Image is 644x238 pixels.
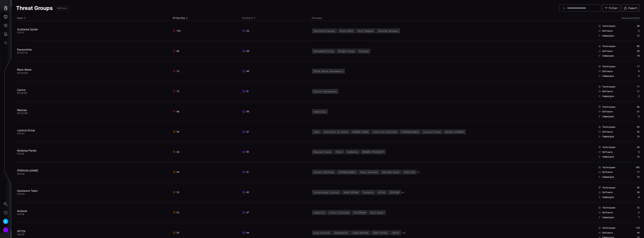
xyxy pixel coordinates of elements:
div: Emerald Sleet [382,171,399,173]
span: G0032 [17,132,25,135]
div: Toggle sort direction [17,16,171,20]
span: 33 [242,29,249,32]
button: A [0,217,11,226]
span: 40 [242,191,249,194]
span: 50 [242,150,249,153]
span: G0094 [17,172,25,175]
div: 49 [628,231,640,234]
div: BlackEnergy (Group) [314,191,339,194]
div: APT44 [378,191,385,194]
div: 13 [628,175,640,178]
div: Lazarus Group [423,131,441,133]
span: 56 [173,130,179,133]
span: Campaigns [602,135,614,138]
div: Knight Group [338,50,354,52]
div: IRON HEMLOCK [353,231,368,234]
div: 93 [628,186,640,189]
span: Techniques [602,226,615,229]
div: Velvet Chollima [314,171,334,173]
span: Software [602,151,613,154]
div: 5 [628,29,640,32]
div: Silent Chollima [329,211,349,214]
span: 48 [242,70,249,73]
span: Software [602,90,613,93]
span: Software [602,50,613,53]
div: 94 [628,125,640,128]
div: Onyx Sleet [370,211,384,214]
span: IRTG0290 [17,72,28,74]
a: APT29 [17,230,25,233]
span: 41 [242,171,249,174]
span: 73 [173,90,179,93]
span: Software [602,29,613,32]
div: Guardians of Peace [324,131,348,133]
span: Techniques [602,85,615,88]
div: Filter [609,6,618,10]
a: Black Basta [17,68,31,71]
a: Sandworm Team [17,189,38,192]
span: Techniques [602,25,615,28]
div: 5 [628,115,640,118]
span: Content [242,16,253,20]
span: 54 [173,171,179,174]
span: 100 [173,29,181,32]
div: NobleBaron [335,231,348,234]
div: 2 [628,95,640,98]
span: Techniques [602,166,615,169]
div: 28 [628,191,640,194]
div: 16 [628,155,640,158]
button: Filter [602,4,620,12]
div: Black Banshee [360,171,377,173]
div: Toggle sort direction [242,16,310,20]
span: Software [602,211,613,214]
div: APT29 [392,231,399,234]
button: +3 [417,171,420,174]
div: 110 [628,226,640,229]
span: IRTG0291 [17,92,28,94]
div: Scattered Spider [314,30,335,32]
div: IRIDIUM [390,191,399,194]
div: NICKEL ACADEMY [445,131,464,133]
div: 28 [628,50,640,53]
div: Cyclops [359,50,368,52]
button: Export [622,4,640,12]
span: 49 [242,110,249,113]
span: Priority [173,16,185,20]
span: 52 [173,191,179,194]
span: A [5,219,6,223]
a: RansomHub [17,48,32,51]
div: 103 [628,166,640,169]
a: Mustang Panda [17,149,36,152]
th: Aliases [311,15,518,21]
div: Mustang Panda [314,151,331,153]
span: Software [602,110,613,113]
span: G1015 [17,31,24,34]
span: 73 [173,70,179,73]
div: [PERSON_NAME] [402,131,419,133]
div: Cactus Ransomware [314,90,336,93]
button: +10 [401,231,405,234]
div: TA416 [336,151,342,153]
div: 21 [628,110,640,113]
div: Blue Kitsune [314,231,330,234]
span: Techniques [602,45,615,48]
button: +6 [401,191,404,194]
h1: Threat Groups [16,5,53,11]
div: 26 [628,130,640,133]
span: 49 [242,50,249,53]
span: 51 [242,90,249,93]
a: Lazarus Group [17,129,35,132]
span: Campaigns [602,75,614,78]
span: Campaigns [602,196,614,199]
span: Techniques [602,125,615,128]
div: 2 [628,211,640,214]
div: 10 [628,54,640,57]
span: Techniques [602,186,615,189]
span: 47 [242,211,249,214]
div: ZINC [314,131,319,133]
span: 44 [242,231,249,234]
div: 5 [628,151,640,154]
span: Campaigns [602,216,614,219]
span: 68 [173,110,179,113]
span: Software [602,171,613,174]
